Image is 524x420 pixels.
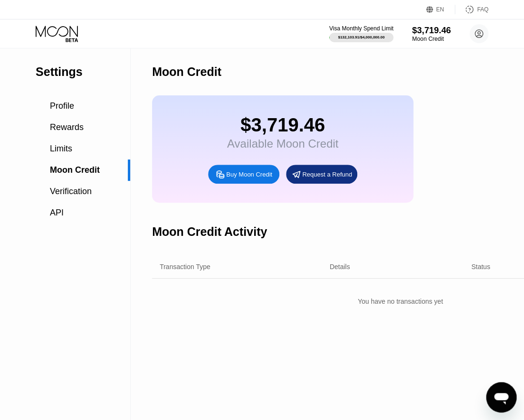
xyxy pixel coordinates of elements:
[286,165,357,184] div: Request a Refund
[50,165,100,175] span: Moon Credit
[160,263,210,271] div: Transaction Type
[152,65,221,79] div: Moon Credit
[226,170,272,178] div: Buy Moon Credit
[152,225,267,239] div: Moon Credit Activity
[338,35,384,39] div: $132,103.91 / $4,000,000.00
[329,25,393,42] div: Visa Monthly Spend Limit$132,103.91/$4,000,000.00
[50,101,74,111] span: Profile
[50,122,84,132] span: Rewards
[412,25,451,42] div: $3,719.46Moon Credit
[227,114,338,136] div: $3,719.46
[412,25,451,35] div: $3,719.46
[471,263,490,271] div: Status
[436,6,444,13] div: EN
[426,5,455,14] div: EN
[50,187,92,196] span: Verification
[486,382,516,412] iframe: Button to launch messaging window
[477,6,488,13] div: FAQ
[330,263,350,271] div: Details
[455,5,488,14] div: FAQ
[302,170,352,178] div: Request a Refund
[50,144,72,153] span: Limits
[36,65,130,79] div: Settings
[208,165,279,184] div: Buy Moon Credit
[50,208,64,217] span: API
[412,36,451,42] div: Moon Credit
[227,137,338,150] div: Available Moon Credit
[329,25,393,32] div: Visa Monthly Spend Limit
